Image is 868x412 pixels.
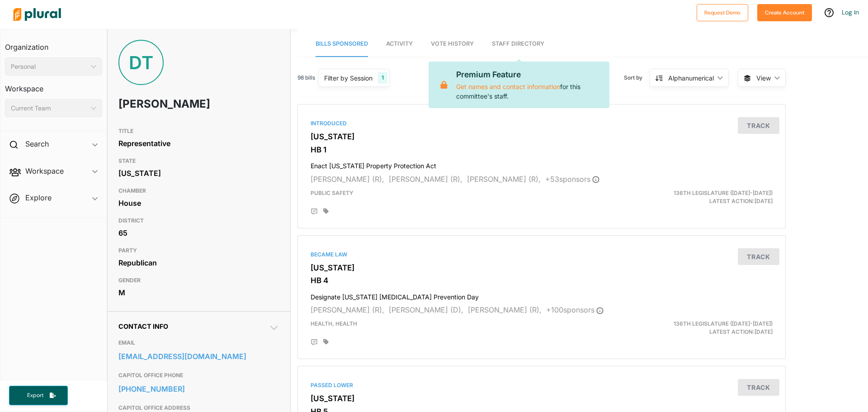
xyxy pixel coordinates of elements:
[738,248,779,265] button: Track
[11,62,87,71] div: Personal
[311,263,773,272] h3: [US_STATE]
[118,337,279,348] h3: EMAIL
[118,370,279,381] h3: CAPITOL OFFICE PHONE
[311,289,773,301] h4: Designate [US_STATE] [MEDICAL_DATA] Prevention Day
[697,4,748,21] button: Request Demo
[389,305,463,314] span: [PERSON_NAME] (D),
[118,166,279,180] div: [US_STATE]
[311,145,773,154] h3: HB 1
[386,31,413,57] a: Activity
[311,119,773,128] div: Introduced
[118,350,279,363] a: [EMAIL_ADDRESS][DOMAIN_NAME]
[21,392,50,399] span: Export
[316,40,368,47] span: Bills Sponsored
[118,126,279,137] h3: TITLE
[118,90,215,118] h1: [PERSON_NAME]
[118,40,164,85] div: DT
[311,175,384,184] span: [PERSON_NAME] (R),
[757,4,812,21] button: Create Account
[431,31,474,57] a: Vote History
[118,275,279,286] h3: GENDER
[386,40,413,47] span: Activity
[311,381,773,389] div: Passed Lower
[311,251,773,259] div: Became Law
[311,320,357,327] span: Health, Health
[546,305,604,314] span: + 100 sponsor s
[668,73,714,83] div: Alphanumerical
[456,69,602,81] p: Premium Feature
[311,189,354,196] span: Public Safety
[311,394,773,403] h3: [US_STATE]
[456,69,602,100] p: for this committee's staff.
[674,320,773,327] span: 136th Legislature ([DATE]-[DATE])
[467,175,541,184] span: [PERSON_NAME] (R),
[389,175,462,184] span: [PERSON_NAME] (R),
[431,40,474,47] span: Vote History
[311,305,384,314] span: [PERSON_NAME] (R),
[323,208,329,214] div: Add tags
[545,175,599,184] span: + 53 sponsor s
[842,8,859,16] a: Log In
[311,339,318,346] div: Add Position Statement
[674,189,773,196] span: 136th Legislature ([DATE]-[DATE])
[311,158,773,170] h4: Enact [US_STATE] Property Protection Act
[118,256,279,270] div: Republican
[756,73,771,83] span: View
[118,196,279,210] div: House
[5,76,102,95] h3: Workspace
[5,34,102,54] h3: Organization
[757,7,812,17] a: Create Account
[324,73,373,83] div: Filter by Session
[621,189,779,205] div: Latest Action: [DATE]
[697,7,748,17] a: Request Demo
[738,379,779,396] button: Track
[118,245,279,256] h3: PARTY
[311,208,318,215] div: Add Position Statement
[456,83,560,90] a: Get names and contact information
[118,137,279,150] div: Representative
[118,286,279,299] div: M
[378,72,387,84] div: 1
[9,386,68,405] button: Export
[297,74,315,82] span: 98 bills
[118,382,279,396] a: [PHONE_NUMBER]
[11,104,87,113] div: Current Team
[118,322,168,330] span: Contact Info
[311,132,773,141] h3: [US_STATE]
[323,339,329,345] div: Add tags
[118,215,279,226] h3: DISTRICT
[492,31,544,57] a: Staff Directory
[738,117,779,134] button: Track
[468,305,542,314] span: [PERSON_NAME] (R),
[316,31,368,57] a: Bills Sponsored
[624,74,650,82] span: Sort by
[118,185,279,196] h3: CHAMBER
[25,139,49,149] h2: Search
[118,156,279,166] h3: STATE
[621,320,779,336] div: Latest Action: [DATE]
[118,226,279,240] div: 65
[311,276,773,285] h3: HB 4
